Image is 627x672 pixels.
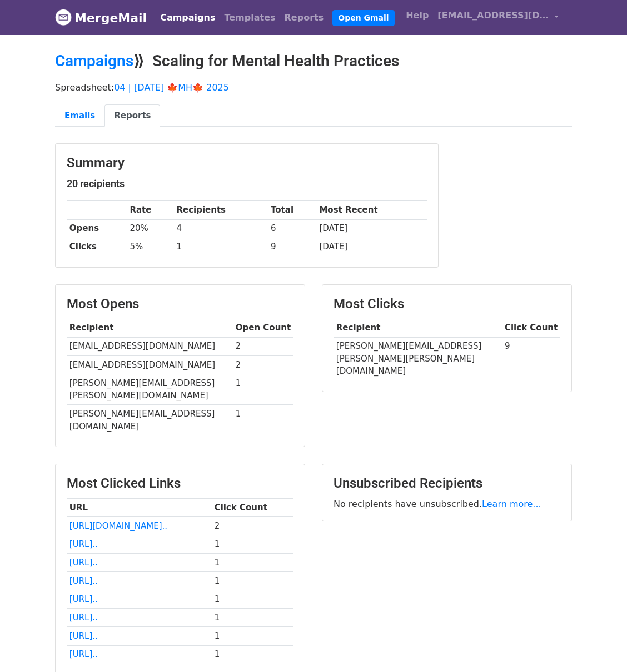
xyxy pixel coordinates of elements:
th: URL [67,498,212,516]
h3: Most Clicks [334,296,560,312]
h2: ⟫ Scaling for Mental Health Practices [55,52,572,71]
th: Recipients [174,201,268,219]
td: 1 [233,405,293,435]
a: Emails [55,104,104,127]
td: [EMAIL_ADDRESS][DOMAIN_NAME] [67,355,233,374]
td: 1 [212,590,293,609]
th: Clicks [67,238,127,256]
td: [DATE] [317,219,427,238]
td: 9 [502,337,560,380]
p: Spreadsheet: [55,82,572,93]
td: 1 [212,554,293,572]
th: Recipient [67,319,233,337]
a: [URL].. [69,649,98,659]
td: 4 [174,219,268,238]
td: [PERSON_NAME][EMAIL_ADDRESS][DOMAIN_NAME] [67,405,233,435]
img: MergeMail logo [55,9,72,26]
a: Open Gmail [332,10,394,26]
td: 1 [174,238,268,256]
a: Templates [220,7,280,29]
th: Total [268,201,316,219]
td: [PERSON_NAME][EMAIL_ADDRESS][PERSON_NAME][DOMAIN_NAME] [67,374,233,405]
a: Reports [104,104,160,127]
a: Reports [280,7,329,29]
th: Rate [127,201,174,219]
td: 1 [233,374,293,405]
td: 1 [212,609,293,627]
th: Click Count [502,319,560,337]
td: 6 [268,219,316,238]
a: MergeMail [55,6,147,29]
a: [URL].. [69,631,98,641]
td: 1 [212,645,293,664]
th: Click Count [212,498,293,516]
h3: Unsubscribed Recipients [334,475,560,492]
td: 9 [268,238,316,256]
p: No recipients have unsubscribed. [334,498,560,510]
td: 1 [212,535,293,554]
a: [EMAIL_ADDRESS][DOMAIN_NAME] [433,4,563,31]
th: Open Count [233,319,293,337]
a: [URL][DOMAIN_NAME].. [69,521,167,531]
h3: Most Clicked Links [67,475,293,492]
td: [EMAIL_ADDRESS][DOMAIN_NAME] [67,337,233,355]
td: 5% [127,238,174,256]
td: 2 [233,337,293,355]
th: Opens [67,219,127,238]
th: Most Recent [317,201,427,219]
a: Learn more... [482,499,541,509]
a: [URL].. [69,558,98,568]
a: 04 | [DATE] 🍁MH🍁 2025 [114,82,229,93]
td: 2 [212,516,293,535]
td: 1 [212,572,293,590]
td: [PERSON_NAME][EMAIL_ADDRESS][PERSON_NAME][PERSON_NAME][DOMAIN_NAME] [334,337,502,380]
h3: Most Opens [67,296,293,312]
h3: Summary [67,155,427,171]
a: [URL].. [69,613,98,623]
th: Recipient [334,319,502,337]
td: [DATE] [317,238,427,256]
a: Campaigns [156,7,220,29]
a: Help [401,4,433,27]
a: Campaigns [55,52,133,70]
td: 20% [127,219,174,238]
span: [EMAIL_ADDRESS][DOMAIN_NAME] [437,9,549,22]
a: [URL].. [69,539,98,549]
a: [URL].. [69,576,98,586]
td: 1 [212,627,293,645]
a: [URL].. [69,594,98,604]
h5: 20 recipients [67,178,427,190]
td: 2 [233,355,293,374]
